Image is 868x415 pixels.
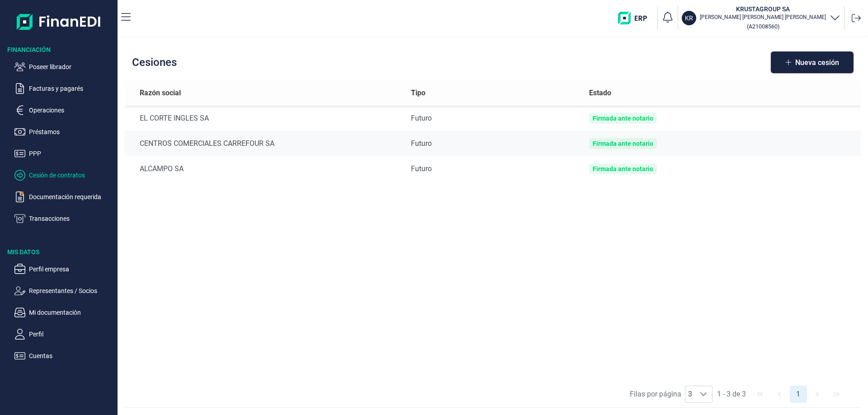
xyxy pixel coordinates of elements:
[29,61,114,72] p: Poseer librador
[14,126,114,137] button: Préstamos
[29,329,114,340] p: Perfil
[29,285,114,296] p: Representantes / Socios
[771,51,854,73] button: Nueva cesión
[29,148,114,159] p: PPP
[747,23,779,30] small: Copiar cif
[593,115,653,122] div: Firmada ante notario
[29,126,114,137] p: Préstamos
[29,264,114,275] p: Perfil empresa
[411,113,575,124] div: Futuro
[14,329,114,340] button: Perfil
[589,88,611,98] span: Estado
[14,83,114,94] button: Facturas y pagarés
[618,12,654,24] img: erp
[29,307,114,318] p: Mi documentación
[593,140,653,147] div: Firmada ante notario
[14,285,114,296] button: Representantes / Socios
[14,213,114,224] button: Transacciones
[14,61,114,72] button: Poseer librador
[140,113,396,124] div: EL CORTE INGLES SA
[14,350,114,361] button: Cuentas
[29,350,114,361] p: Cuentas
[790,386,807,403] button: Page 1
[29,83,114,94] p: Facturas y pagarés
[132,56,177,69] h2: Cesiones
[630,389,681,400] span: Filas por página
[411,88,425,98] span: Tipo
[700,5,826,14] h3: KRUSTAGROUP SA
[29,170,114,181] p: Cesión de contratos
[14,307,114,318] button: Mi documentación
[411,163,575,174] div: Futuro
[593,165,653,173] div: Firmada ante notario
[411,138,575,149] div: Futuro
[713,386,750,403] span: 1 - 3 de 3
[14,148,114,159] button: PPP
[685,386,695,402] span: 3
[140,88,181,98] span: Razón social
[140,138,396,149] div: CENTROS COMERCIALES CARREFOUR SA
[14,105,114,116] button: Operaciones
[682,5,840,32] button: KRKRUSTAGROUP SA[PERSON_NAME] [PERSON_NAME] [PERSON_NAME](A21008560)
[700,14,826,21] p: [PERSON_NAME] [PERSON_NAME] [PERSON_NAME]
[685,14,693,23] p: KR
[14,191,114,202] button: Documentación requerida
[795,59,839,66] span: Nueva cesión
[29,191,114,202] p: Documentación requerida
[14,170,114,181] button: Cesión de contratos
[17,7,101,36] img: Logo de aplicación
[29,105,114,116] p: Operaciones
[29,213,114,224] p: Transacciones
[140,163,396,174] div: ALCAMPO SA
[14,264,114,275] button: Perfil empresa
